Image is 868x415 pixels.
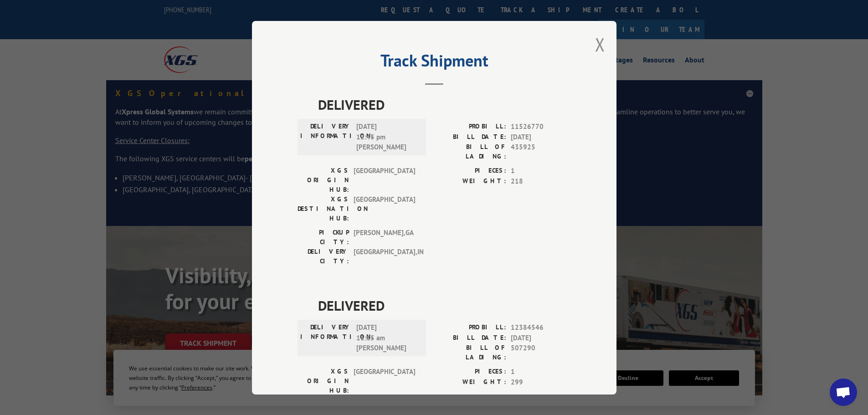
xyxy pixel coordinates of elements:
span: 11526770 [511,122,571,132]
label: DELIVERY INFORMATION: [300,323,352,354]
label: BILL OF LADING: [434,142,506,161]
span: 12384546 [511,323,571,333]
span: 299 [511,377,571,387]
span: [GEOGRAPHIC_DATA] [354,166,415,195]
span: [DATE] [511,132,571,142]
label: XGS ORIGIN HUB: [298,166,349,195]
label: BILL DATE: [434,132,506,142]
span: [GEOGRAPHIC_DATA] [354,195,415,223]
span: [GEOGRAPHIC_DATA] , IN [354,247,415,266]
label: PIECES: [434,166,506,176]
span: 507290 [511,343,571,362]
span: DELIVERED [318,94,571,115]
h2: Track Shipment [298,54,571,72]
label: DELIVERY CITY: [298,247,349,266]
label: PICKUP CITY: [298,228,349,247]
span: [DATE] 12:45 pm [PERSON_NAME] [356,122,418,153]
span: [PERSON_NAME] , GA [354,228,415,247]
label: XGS DESTINATION HUB: [298,195,349,223]
label: PROBILL: [434,122,506,132]
label: BILL DATE: [434,333,506,343]
button: Close modal [595,32,605,56]
label: XGS ORIGIN HUB: [298,367,349,395]
label: BILL OF LADING: [434,343,506,362]
label: WEIGHT: [434,377,506,387]
label: WEIGHT: [434,176,506,186]
label: PROBILL: [434,323,506,333]
span: [GEOGRAPHIC_DATA] [354,367,415,395]
a: Open chat [830,379,857,406]
span: DELIVERED [318,295,571,316]
span: 1 [511,367,571,377]
span: [DATE] [511,333,571,343]
span: [DATE] 11:15 am [PERSON_NAME] [356,323,418,354]
label: DELIVERY INFORMATION: [300,122,352,153]
span: 1 [511,166,571,176]
label: PIECES: [434,367,506,377]
span: 435925 [511,142,571,161]
span: 218 [511,176,571,186]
